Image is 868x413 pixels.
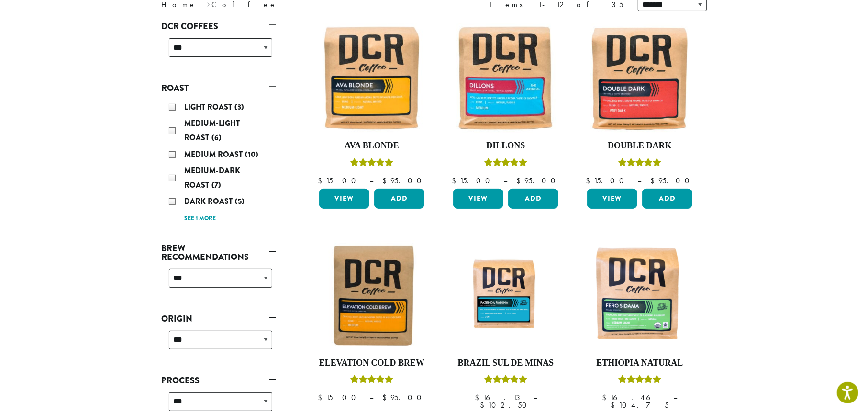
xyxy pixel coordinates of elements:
[234,101,244,112] span: (3)
[184,101,234,112] span: Light Roast
[382,392,426,402] bdi: 95.00
[161,327,276,361] div: Origin
[184,149,245,160] span: Medium Roast
[451,23,561,133] img: Dillons-12oz-300x300.jpg
[587,189,637,209] a: View
[452,176,494,186] bdi: 15.00
[382,176,426,186] bdi: 95.00
[650,176,694,186] bdi: 95.00
[161,265,276,299] div: Brew Recommendations
[161,80,276,96] a: Roast
[161,18,276,34] a: DCR Coffees
[317,358,427,368] h4: Elevation Cold Brew
[382,176,390,186] span: $
[317,141,427,151] h4: Ava Blonde
[475,392,483,402] span: $
[235,196,245,207] span: (5)
[317,240,427,410] a: Elevation Cold BrewRated 5.00 out of 5
[369,392,373,402] span: –
[369,176,373,186] span: –
[161,240,276,265] a: Brew Recommendations
[317,240,427,350] img: Elevation-Cold-Brew-300x300.jpg
[184,214,216,223] a: See 1 more
[673,392,677,402] span: –
[211,132,222,143] span: (6)
[602,392,610,402] span: $
[480,400,531,410] bdi: 102.50
[374,189,424,209] button: Add
[318,176,326,186] span: $
[533,392,537,402] span: –
[452,176,460,186] span: $
[184,165,240,190] span: Medium-Dark Roast
[611,400,669,410] bdi: 104.75
[453,189,503,209] a: View
[585,358,695,368] h4: Ethiopia Natural
[317,23,427,133] img: Ava-Blonde-12oz-1-300x300.jpg
[503,176,507,186] span: –
[350,374,393,388] div: Rated 5.00 out of 5
[211,179,221,190] span: (7)
[161,34,276,68] div: DCR Coffees
[508,189,558,209] button: Add
[602,392,664,402] bdi: 16.46
[585,23,695,185] a: Double DarkRated 4.50 out of 5
[184,196,235,207] span: Dark Roast
[382,392,390,402] span: $
[586,176,628,186] bdi: 15.00
[516,176,560,186] bdi: 95.00
[484,374,527,388] div: Rated 5.00 out of 5
[319,189,369,209] a: View
[585,141,695,151] h4: Double Dark
[484,157,527,171] div: Rated 5.00 out of 5
[475,392,524,402] bdi: 16.13
[184,118,240,143] span: Medium-Light Roast
[637,176,641,186] span: –
[317,23,427,185] a: Ava BlondeRated 5.00 out of 5
[161,96,276,229] div: Roast
[585,240,695,410] a: Ethiopia NaturalRated 5.00 out of 5
[585,23,695,133] img: Double-Dark-12oz-300x300.jpg
[451,141,561,151] h4: Dillons
[611,400,619,410] span: $
[585,240,695,350] img: DCR-Fero-Sidama-Coffee-Bag-2019-300x300.png
[650,176,658,186] span: $
[161,311,276,327] a: Origin
[451,240,561,410] a: Brazil Sul De MinasRated 5.00 out of 5
[516,176,524,186] span: $
[451,23,561,185] a: DillonsRated 5.00 out of 5
[318,176,360,186] bdi: 15.00
[618,374,661,388] div: Rated 5.00 out of 5
[318,392,326,402] span: $
[451,358,561,368] h4: Brazil Sul De Minas
[586,176,594,186] span: $
[318,392,360,402] bdi: 15.00
[642,189,692,209] button: Add
[350,157,393,171] div: Rated 5.00 out of 5
[161,372,276,389] a: Process
[451,254,561,336] img: Fazenda-Rainha_12oz_Mockup.jpg
[618,157,661,171] div: Rated 4.50 out of 5
[480,400,488,410] span: $
[245,149,258,160] span: (10)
